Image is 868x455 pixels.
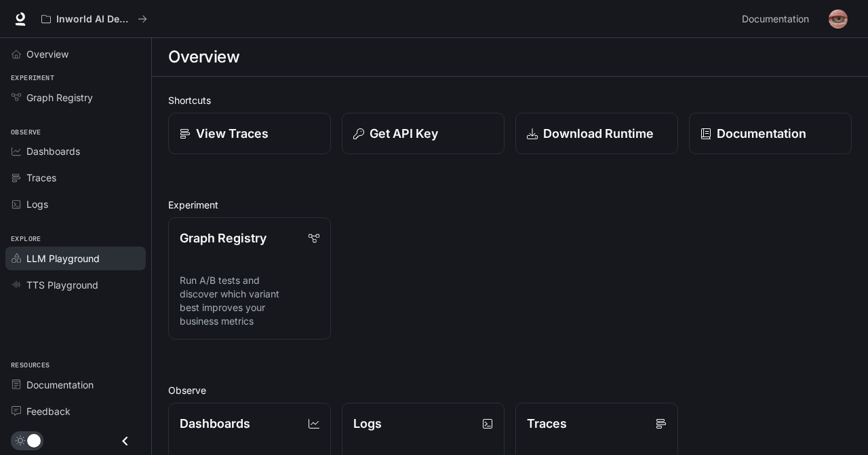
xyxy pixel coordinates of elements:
p: Download Runtime [543,124,654,143]
a: View Traces [168,113,331,154]
span: Documentation [742,11,809,28]
p: Inworld AI Demos [56,14,132,25]
p: Logs [353,414,382,433]
p: Get API Key [370,124,438,143]
h2: Shortcuts [168,93,852,107]
a: TTS Playground [5,273,146,297]
a: Download Runtime [515,113,678,154]
a: Documentation [689,113,852,154]
a: Traces [5,166,146,189]
p: Graph Registry [180,229,267,247]
img: User avatar [829,10,848,29]
span: Dashboards [26,144,80,158]
a: Documentation [5,373,146,397]
h2: Observe [168,383,852,397]
span: LLM Playground [26,251,100,266]
a: Graph Registry [5,86,146,109]
span: Documentation [26,378,94,392]
p: Traces [527,414,567,433]
span: Feedback [26,404,71,418]
p: Run A/B tests and discover which variant best improves your business metrics [180,274,319,328]
a: Graph RegistryRun A/B tests and discover which variant best improves your business metrics [168,217,331,340]
span: TTS Playground [26,278,98,292]
p: Documentation [717,124,806,143]
span: Traces [26,170,56,185]
span: Logs [26,197,48,211]
button: User avatar [825,5,852,33]
a: LLM Playground [5,247,146,270]
h2: Experiment [168,198,852,212]
button: Close drawer [110,427,140,455]
span: Graph Registry [26,90,93,105]
p: Dashboards [180,414,250,433]
a: Overview [5,42,146,66]
a: Logs [5,192,146,216]
span: Dark mode toggle [27,433,41,448]
span: Overview [26,47,68,61]
a: Feedback [5,399,146,423]
h1: Overview [168,43,239,71]
p: View Traces [196,124,269,143]
button: Get API Key [342,113,505,154]
button: All workspaces [35,5,153,33]
a: Documentation [736,5,819,33]
a: Dashboards [5,139,146,163]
